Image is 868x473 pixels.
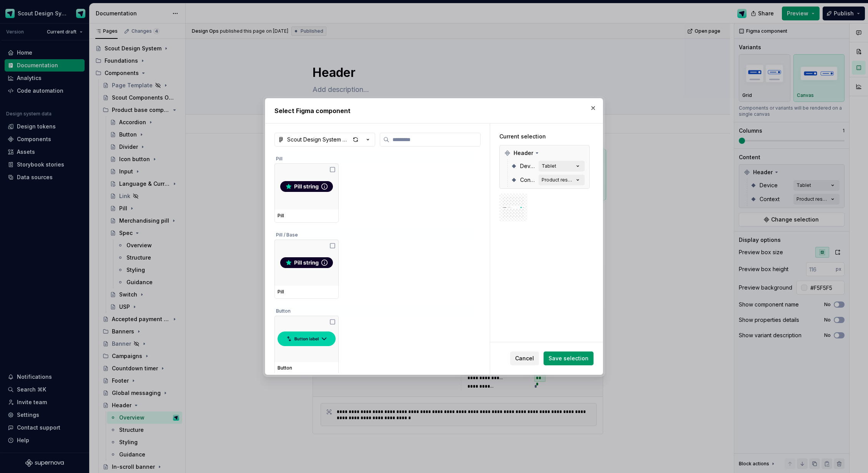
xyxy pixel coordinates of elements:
[542,163,556,169] div: Tablet
[544,351,594,365] button: Save selection
[514,149,533,157] span: Header
[287,136,350,143] div: Scout Design System Components
[542,177,574,183] div: Product results
[549,355,589,362] span: Save selection
[539,161,585,172] button: Tablet
[278,213,336,219] div: Pill
[520,162,535,170] span: Device
[274,106,594,115] h2: Select Figma component
[539,175,585,185] button: Product results
[501,147,588,159] div: Header
[278,289,336,295] div: Pill
[278,365,336,371] div: Button
[274,303,477,316] div: Button
[515,355,534,362] span: Cancel
[274,151,477,163] div: Pill
[499,133,590,140] div: Current selection
[510,351,539,365] button: Cancel
[274,133,375,147] button: Scout Design System Components
[520,176,535,184] span: Context
[274,227,477,240] div: Pill / Base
